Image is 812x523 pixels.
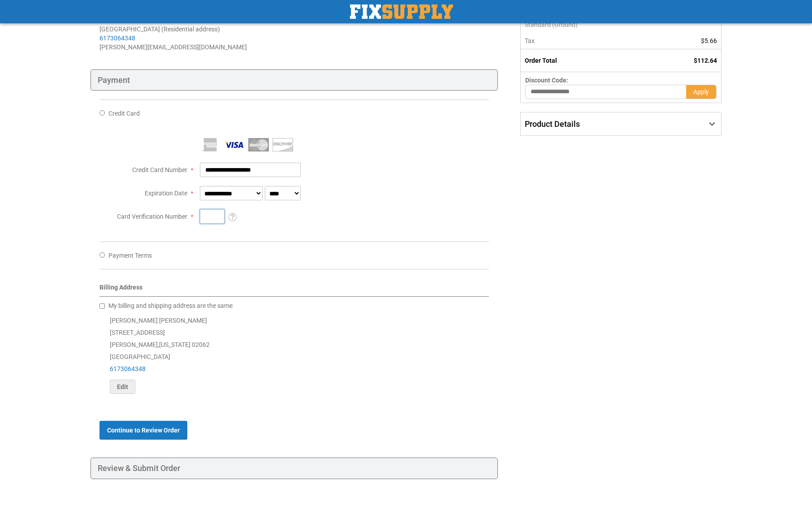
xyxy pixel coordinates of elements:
[99,283,489,297] div: Billing Address
[697,17,717,24] span: $16.50
[108,302,233,309] span: My billing and shipping address are the same
[110,365,146,372] a: 6173064348
[520,33,652,49] th: Tax
[272,138,293,151] img: Discover
[693,88,709,95] span: Apply
[149,17,180,24] span: [US_STATE]
[110,380,135,394] button: Edit
[99,35,135,42] a: 6173064348
[117,383,128,390] span: Edit
[108,110,140,117] span: Credit Card
[350,4,453,19] img: Fix Industrial Supply
[686,85,717,99] button: Apply
[694,57,717,64] span: $112.64
[350,4,453,19] a: store logo
[117,213,187,220] span: Card Verification Number
[159,341,190,348] span: [US_STATE]
[525,77,568,84] span: Discount Code:
[248,138,269,151] img: MasterCard
[224,138,245,151] img: Visa
[200,138,220,151] img: American Express
[99,43,247,51] span: [PERSON_NAME][EMAIL_ADDRESS][DOMAIN_NAME]
[525,119,580,129] span: Product Details
[525,57,557,64] strong: Order Total
[91,69,498,91] div: Payment
[91,458,498,479] div: Review & Submit Order
[108,252,152,259] span: Payment Terms
[145,190,187,197] span: Expiration Date
[99,315,489,394] div: [PERSON_NAME] [PERSON_NAME] [STREET_ADDRESS] [PERSON_NAME] , 02062 [GEOGRAPHIC_DATA]
[99,421,187,440] button: Continue to Review Order
[132,166,187,173] span: Credit Card Number
[107,427,180,434] span: Continue to Review Order
[525,20,648,29] span: Standard (Ground)
[701,37,717,44] span: $5.66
